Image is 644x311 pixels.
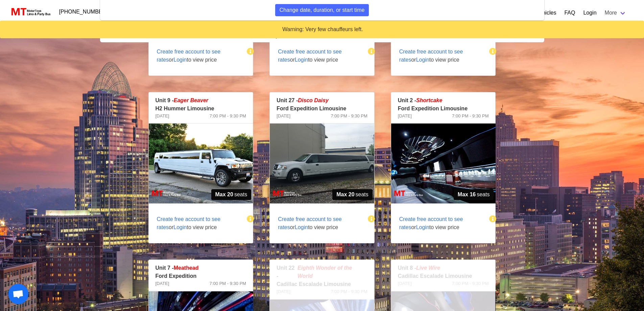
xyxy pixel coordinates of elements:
[454,189,494,200] span: seats
[399,216,463,230] span: Create free account to see rates
[398,113,412,119] span: [DATE]
[8,284,28,304] a: Open chat
[536,9,556,17] a: Vehicles
[416,224,429,230] span: Login
[157,49,221,63] span: Create free account to see rates
[149,207,248,240] span: or to view price
[215,191,233,199] strong: Max 20
[277,96,367,105] p: Unit 27 -
[298,97,329,103] em: Disco Daisy
[416,97,442,103] em: Shortcake
[399,49,463,63] span: Create free account to see rates
[452,113,488,119] span: 7:00 PM - 9:30 PM
[277,113,290,119] span: [DATE]
[295,224,308,230] span: Login
[211,189,252,200] span: seats
[156,264,246,272] p: Unit 7 -
[9,7,51,17] img: MotorToys Logo
[156,113,169,119] span: [DATE]
[416,57,429,63] span: Login
[55,5,112,19] a: [PHONE_NUMBER]
[149,40,248,72] span: or to view price
[156,280,169,287] span: [DATE]
[332,189,373,200] span: seats
[458,191,476,199] strong: Max 16
[156,96,246,105] p: Unit 9 -
[398,96,489,105] p: Unit 2 -
[5,26,640,33] div: Warning: Very few chauffeurs left.
[601,6,630,20] a: More
[210,280,246,287] span: 7:00 PM - 9:30 PM
[270,40,369,72] span: or to view price
[583,9,596,17] a: Login
[295,57,308,63] span: Login
[210,113,246,119] span: 7:00 PM - 9:30 PM
[173,224,187,230] span: Login
[270,207,369,240] span: or to view price
[391,124,496,203] img: 02%2002.jpg
[277,105,367,113] p: Ford Expedition Limousine
[391,207,490,240] span: or to view price
[391,40,490,72] span: or to view price
[280,6,365,14] span: Change date, duration, or start time
[275,4,369,16] button: Change date, duration, or start time
[278,216,342,230] span: Create free account to see rates
[398,105,489,113] p: Ford Expedition Limousine
[149,124,253,203] img: 09%2001.jpg
[270,124,374,203] img: 27%2001.jpg
[564,9,575,17] a: FAQ
[174,97,208,103] em: Eager Beaver
[173,57,187,63] span: Login
[174,265,199,271] span: Meathead
[156,272,246,280] p: Ford Expedition
[157,216,221,230] span: Create free account to see rates
[156,105,246,113] p: H2 Hummer Limousine
[278,49,342,63] span: Create free account to see rates
[336,191,354,199] strong: Max 20
[331,113,367,119] span: 7:00 PM - 9:30 PM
